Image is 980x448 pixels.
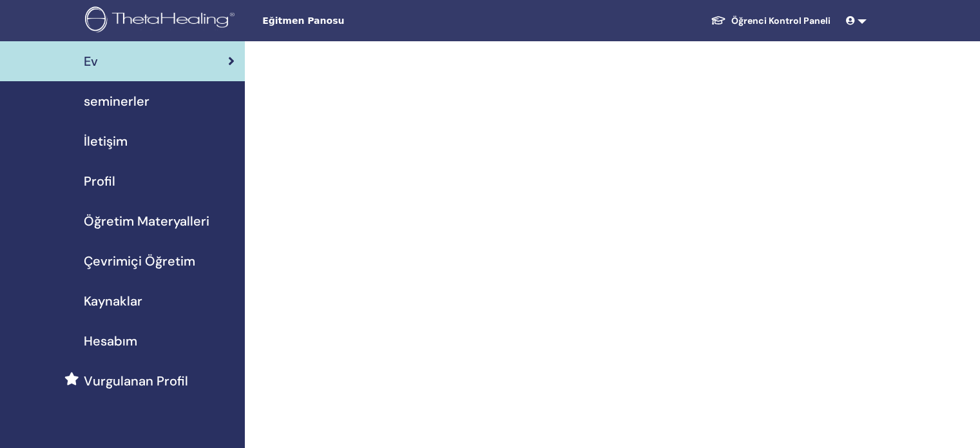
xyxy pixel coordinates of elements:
[84,371,188,391] span: Vurgulanan Profil
[700,9,841,33] a: Öğrenci Kontrol Paneli
[84,211,209,231] span: Öğretim Materyalleri
[84,291,142,311] span: Kaynaklar
[85,6,239,35] img: logo.png
[711,15,726,26] img: graduation-cap-white.svg
[84,92,149,111] span: seminerler
[84,131,128,151] span: İletişim
[84,52,98,71] span: Ev
[84,171,115,191] span: Profil
[84,251,195,271] span: Çevrimiçi Öğretim
[84,331,137,351] span: Hesabım
[262,14,456,28] span: Eğitmen Panosu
